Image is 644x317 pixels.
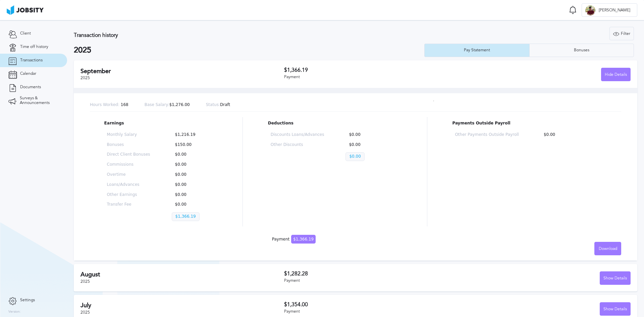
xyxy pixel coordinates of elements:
p: Direct Client Bonuses [107,152,150,157]
p: $0.00 [172,162,215,167]
div: Pay Statement [461,48,493,53]
p: Payments Outside Payroll [452,121,607,126]
p: Discounts Loans/Advances [271,133,324,137]
p: Other Earnings [107,193,150,197]
p: Transfer Fee [107,202,150,207]
span: Download [599,247,617,251]
p: $0.00 [172,152,215,157]
p: $0.00 [345,152,364,161]
label: Version: [8,310,21,314]
button: Show Details [600,271,631,285]
span: Client [20,31,31,36]
div: Hide Details [601,68,630,82]
h3: $1,354.00 [284,302,458,308]
p: $1,366.19 [172,212,200,221]
span: Calendar [20,71,36,76]
p: $0.00 [345,133,399,137]
span: 2025 [80,75,90,80]
div: Bonuses [571,48,593,53]
div: J [585,5,595,15]
span: Time off history [20,45,48,49]
p: Draft [206,103,230,107]
h3: $1,282.28 [284,271,458,277]
p: Overtime [107,172,150,177]
div: Show Details [600,303,630,316]
p: $0.00 [172,193,215,197]
p: $150.00 [172,143,215,147]
span: $1,366.19 [291,235,316,244]
p: $0.00 [172,172,215,177]
span: 2025 [80,310,90,315]
button: Download [594,242,621,255]
p: Other Discounts [271,143,324,147]
span: Status: [206,102,220,107]
img: ab4bad089aa723f57921c736e9817d99.png [7,5,44,15]
button: J[PERSON_NAME] [582,3,637,17]
p: $1,276.00 [145,103,190,107]
h2: September [80,68,284,75]
div: Payment [284,309,458,314]
button: Hide Details [601,68,631,81]
div: Payment [284,75,458,80]
span: Transactions [20,58,43,63]
button: Show Details [600,302,631,316]
p: Deductions [268,121,402,126]
p: $1,216.19 [172,133,215,137]
p: Bonuses [107,143,150,147]
h3: Transaction history [74,32,380,38]
p: Earnings [104,121,218,126]
div: Filter [610,27,634,41]
h2: August [80,271,284,278]
span: [PERSON_NAME] [595,8,634,13]
button: Filter [609,27,634,40]
h2: 2025 [74,46,424,55]
span: Hours Worked: [90,102,119,107]
p: Loans/Advances [107,182,150,187]
span: Surveys & Announcements [20,96,59,105]
h2: July [80,302,284,309]
span: 2025 [80,279,90,284]
span: Base Salary: [145,102,169,107]
div: Payment [272,237,316,242]
p: $0.00 [172,202,215,207]
h3: $1,366.19 [284,67,458,73]
button: Pay Statement [424,44,529,57]
div: Show Details [600,272,630,285]
button: Bonuses [529,44,634,57]
p: $0.00 [540,133,604,137]
span: Settings [20,298,35,303]
p: 168 [90,103,128,107]
p: $0.00 [172,182,215,187]
p: $0.00 [345,143,399,147]
p: Other Payments Outside Payroll [455,133,519,137]
p: Monthly Salary [107,133,150,137]
div: Payment [284,278,458,283]
span: Documents [20,85,41,90]
p: Commissions [107,162,150,167]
